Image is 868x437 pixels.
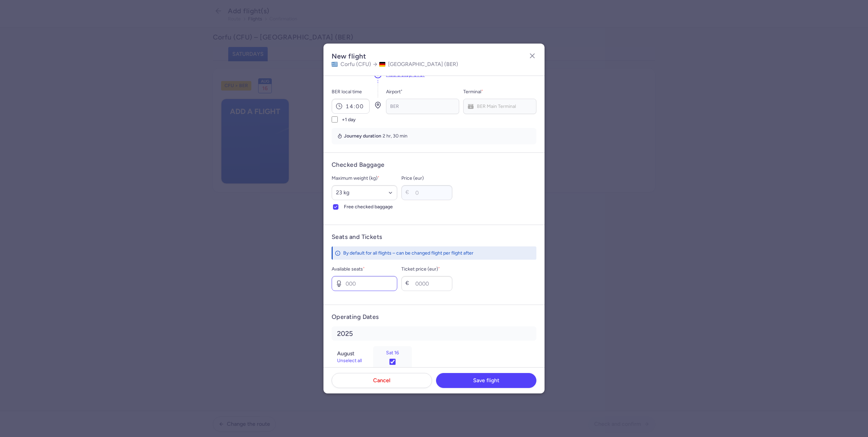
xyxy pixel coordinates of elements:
label: Price (eur) [401,174,452,182]
button: Save flight [436,373,536,388]
label: Maximum weight (kg) [332,174,397,182]
label: Available seats [332,265,397,273]
input: Free checked baggage [333,204,338,210]
h4: Seats and Tickets [332,233,536,241]
span: Airport [386,88,459,96]
div: By default for all flights – can be changed flight per flight after [343,250,521,256]
span: Sat 16 [386,350,399,356]
input: Sat 16 [389,359,396,365]
span: Save flight [473,377,499,384]
h2: New flight [332,52,458,61]
div: € [405,189,412,196]
input: arr. [332,99,370,114]
button: Unselect all [337,358,362,363]
span: Cancel [373,377,390,384]
p: Journey duration [344,133,407,140]
label: BER local time [332,88,370,96]
h6: August [337,350,368,357]
time: 2 hr, 30 min [383,133,407,140]
input: 0000 [401,276,452,291]
h4: Operating Dates [332,313,536,321]
span: +1 day [342,117,356,123]
h4: Checked Baggage [332,161,536,169]
h4: Corfu (CFU) [GEOGRAPHIC_DATA] (BER) [332,61,458,67]
input: +1 day [332,116,338,123]
button: Cancel [332,373,432,388]
label: Ticket price (eur) [401,265,452,273]
h5: 2025 [332,326,536,341]
label: Terminal [463,88,483,96]
span: Free checked baggage [344,203,397,211]
input: 00 [401,185,452,200]
div: € [405,280,412,287]
input: 000 [332,276,397,291]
